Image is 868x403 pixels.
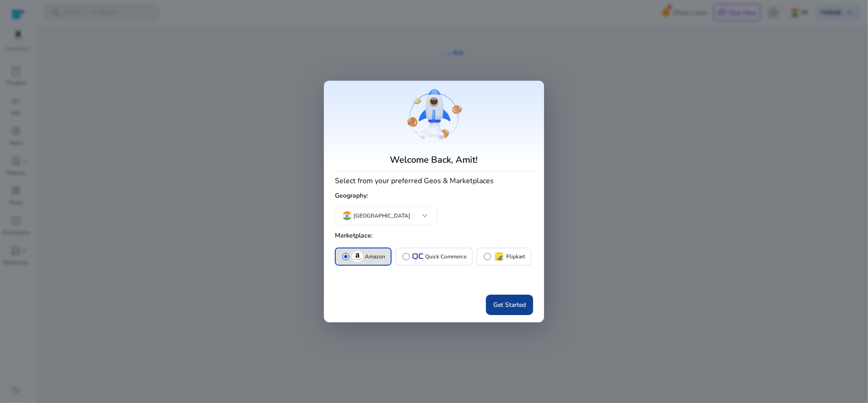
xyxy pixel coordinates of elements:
span: keyboard_arrow_down [419,210,430,221]
span: Get Started [493,300,526,310]
img: in.svg [343,211,352,220]
img: QC-logo.svg [412,253,423,259]
p: Quick Commerce [425,252,466,262]
img: flipkart.svg [494,251,505,262]
h5: Geography: [335,189,533,204]
span: radio_button_unchecked [402,252,411,261]
p: Amazon [365,252,385,262]
p: [GEOGRAPHIC_DATA] [353,212,410,220]
h5: Marketplace: [335,228,533,243]
button: Get Started [486,295,533,315]
span: radio_button_unchecked [483,252,492,261]
img: amazon.svg [352,251,363,262]
span: radio_button_checked [341,252,350,261]
p: Flipkart [506,252,525,262]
